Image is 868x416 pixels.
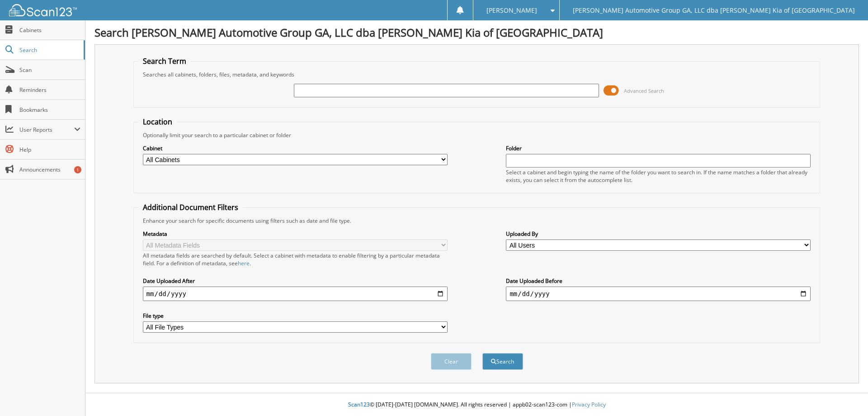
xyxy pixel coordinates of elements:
[19,126,74,134] span: User Reports
[482,353,523,370] button: Search
[19,86,80,94] span: Reminders
[143,287,448,301] input: start
[506,287,811,301] input: end
[572,401,606,408] a: Privacy Policy
[19,166,80,173] span: Announcements
[143,312,448,320] label: File type
[506,168,811,184] div: Select a cabinet and begin typing the name of the folder you want to search in. If the name match...
[348,401,370,408] span: Scan123
[431,353,472,370] button: Clear
[573,8,855,13] span: [PERSON_NAME] Automotive Group GA, LLC dba [PERSON_NAME] Kia of [GEOGRAPHIC_DATA]
[506,144,811,152] label: Folder
[143,277,448,285] label: Date Uploaded After
[9,4,77,16] img: scan123-logo-white.svg
[19,106,80,114] span: Bookmarks
[19,146,80,153] span: Help
[138,131,816,139] div: Optionally limit your search to a particular cabinet or folder
[506,230,811,238] label: Uploaded By
[138,117,177,127] legend: Location
[138,71,816,78] div: Searches all cabinets, folders, files, metadata, and keywords
[486,8,537,13] span: [PERSON_NAME]
[506,277,811,285] label: Date Uploaded Before
[138,202,243,212] legend: Additional Document Filters
[85,394,868,416] div: © [DATE]-[DATE] [DOMAIN_NAME]. All rights reserved | appb02-scan123-com |
[143,252,448,267] div: All metadata fields are searched by default. Select a cabinet with metadata to enable filtering b...
[143,230,448,238] label: Metadata
[138,217,816,225] div: Enhance your search for specific documents using filters such as date and file type.
[19,26,80,34] span: Cabinets
[94,25,859,40] h1: Search [PERSON_NAME] Automotive Group GA, LLC dba [PERSON_NAME] Kia of [GEOGRAPHIC_DATA]
[238,259,250,267] a: here
[138,56,191,66] legend: Search Term
[19,66,80,74] span: Scan
[19,46,79,54] span: Search
[143,144,448,152] label: Cabinet
[624,87,664,94] span: Advanced Search
[74,166,81,173] div: 1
